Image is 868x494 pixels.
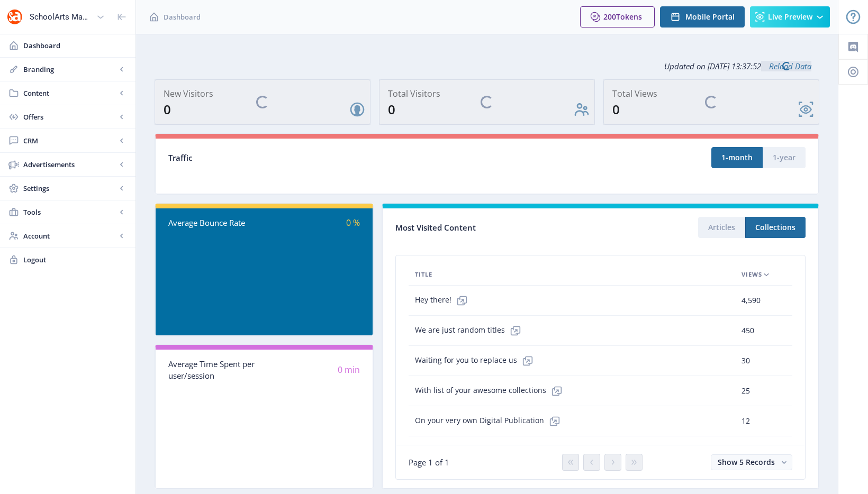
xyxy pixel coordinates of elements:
[415,350,538,371] span: Waiting for you to replace us
[23,135,116,146] span: CRM
[711,454,792,470] button: Show 5 Records
[23,64,116,75] span: Branding
[23,183,116,194] span: Settings
[415,380,567,401] span: With list of your awesome collections
[155,53,819,79] div: Updated on [DATE] 13:37:52
[23,207,116,217] span: Tools
[23,112,116,122] span: Offers
[660,6,745,28] button: Mobile Portal
[264,364,360,376] div: 0 min
[23,159,116,170] span: Advertisements
[415,320,526,341] span: We are just random titles
[698,217,745,238] button: Articles
[742,268,762,281] span: Views
[168,152,487,164] div: Traffic
[711,147,763,168] button: 1-month
[742,415,750,427] span: 12
[168,358,264,382] div: Average Time Spent per user/session
[346,217,360,228] span: 0 %
[23,40,127,51] span: Dashboard
[763,147,806,168] button: 1-year
[30,5,92,29] div: SchoolArts Magazine
[742,385,750,397] span: 25
[415,290,473,311] span: Hey there!
[616,12,642,22] span: Tokens
[6,8,23,25] img: properties.app_icon.png
[415,410,565,432] span: On your very own Digital Publication
[395,219,601,236] div: Most Visited Content
[768,13,812,21] span: Live Preview
[761,61,811,71] a: Reload Data
[742,324,754,337] span: 450
[415,268,432,281] span: Title
[718,457,775,467] span: Show 5 Records
[23,254,127,265] span: Logout
[23,231,116,241] span: Account
[742,294,761,307] span: 4,590
[685,13,735,21] span: Mobile Portal
[742,354,750,367] span: 30
[23,88,116,98] span: Content
[750,6,830,28] button: Live Preview
[409,457,449,468] span: Page 1 of 1
[580,6,655,28] button: 200Tokens
[168,217,264,229] div: Average Bounce Rate
[745,217,806,238] button: Collections
[164,12,201,22] span: Dashboard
